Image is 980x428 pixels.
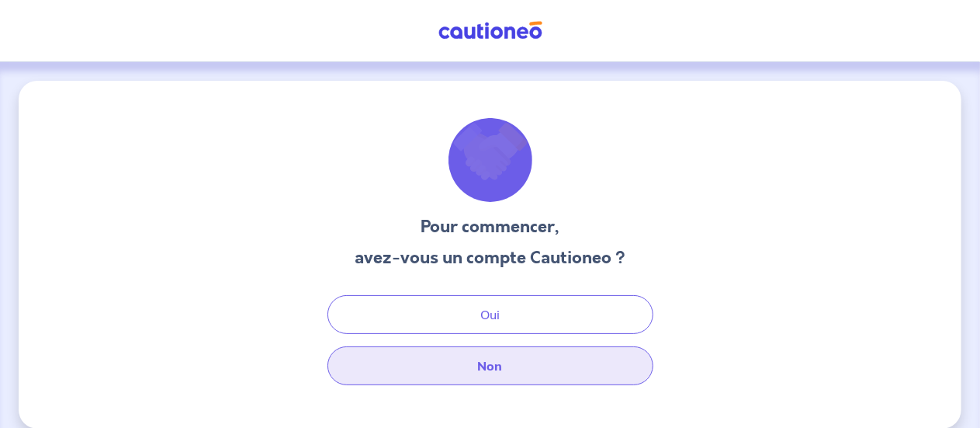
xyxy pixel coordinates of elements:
h3: Pour commencer, [355,214,625,239]
img: Cautioneo [432,21,549,40]
h3: avez-vous un compte Cautioneo ? [355,245,625,270]
button: Oui [327,295,653,334]
button: Non [327,346,653,385]
img: illu_welcome.svg [448,118,532,202]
